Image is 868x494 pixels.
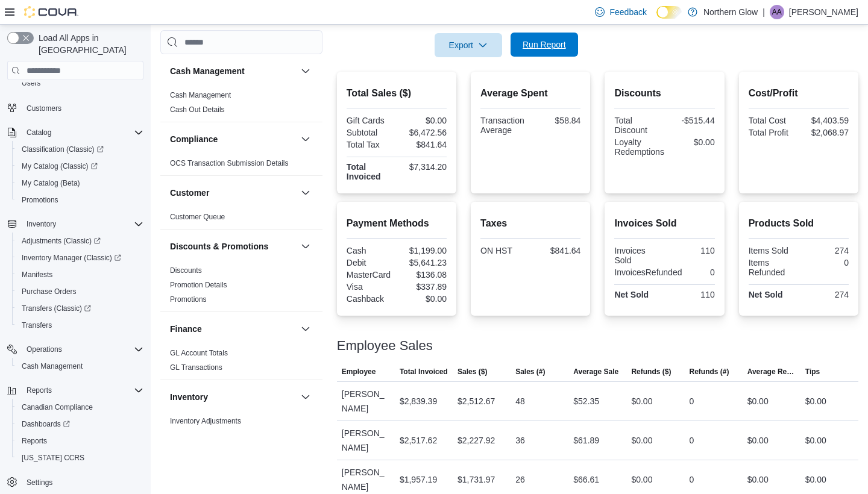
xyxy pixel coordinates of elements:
[614,267,682,277] div: InvoicesRefunded
[22,236,101,246] span: Adjustments (Classic)
[22,270,52,280] span: Manifests
[399,162,447,172] div: $7,314.20
[160,346,322,380] div: Finance
[533,246,580,255] div: $841.64
[763,5,765,19] p: |
[160,156,322,175] div: Compliance
[298,390,313,404] button: Inventory
[690,367,729,377] span: Refunds (#)
[27,478,52,487] span: Settings
[12,449,148,466] button: [US_STATE] CCRS
[17,76,45,90] a: Users
[12,266,148,283] button: Manifests
[399,294,447,304] div: $0.00
[17,434,143,448] span: Reports
[749,86,849,101] h2: Cost/Profit
[749,216,849,231] h2: Products Sold
[458,472,495,487] div: $1,731.97
[342,367,376,377] span: Employee
[160,88,322,122] div: Cash Management
[34,32,143,56] span: Load All Apps in [GEOGRAPHIC_DATA]
[17,251,126,265] a: Inventory Manager (Classic)
[22,383,143,398] span: Reports
[656,6,682,19] input: Dark Mode
[458,433,495,448] div: $2,227.92
[399,140,447,149] div: $841.64
[27,386,52,395] span: Reports
[17,284,81,299] a: Purchase Orders
[399,282,447,292] div: $337.89
[2,474,148,491] button: Settings
[523,39,566,51] span: Run Report
[160,210,322,229] div: Customer
[347,116,394,125] div: Gift Cards
[17,417,143,431] span: Dashboards
[298,239,313,254] button: Discounts & Promotions
[805,433,826,448] div: $0.00
[17,301,96,316] a: Transfers (Classic)
[614,86,714,101] h2: Discounts
[772,5,782,19] span: AA
[690,394,694,408] div: 0
[631,367,671,377] span: Refunds ($)
[17,142,143,157] span: Classification (Classic)
[27,104,61,113] span: Customers
[17,359,143,374] span: Cash Management
[347,282,394,292] div: Visa
[667,290,715,299] div: 110
[442,33,495,57] span: Export
[399,128,447,137] div: $6,472.56
[347,162,381,181] strong: Total Invoiced
[770,5,784,19] div: Alison Albert
[22,361,83,371] span: Cash Management
[170,91,231,99] a: Cash Management
[347,258,394,267] div: Debit
[22,419,70,429] span: Dashboards
[22,195,58,205] span: Promotions
[399,246,447,255] div: $1,199.00
[17,176,85,190] a: My Catalog (Beta)
[687,267,714,277] div: 0
[170,266,202,275] a: Discounts
[170,133,218,145] h3: Compliance
[17,234,143,248] span: Adjustments (Classic)
[789,5,858,19] p: [PERSON_NAME]
[17,267,57,282] a: Manifests
[170,363,222,372] a: GL Transactions
[22,304,91,313] span: Transfers (Classic)
[298,322,313,336] button: Finance
[2,341,148,358] button: Operations
[703,5,758,19] p: Northern Glow
[12,358,148,375] button: Cash Management
[614,137,664,157] div: Loyalty Redemptions
[22,145,104,154] span: Classification (Classic)
[435,33,502,57] button: Export
[22,320,52,330] span: Transfers
[749,290,783,299] strong: Net Sold
[614,216,714,231] h2: Invoices Sold
[12,300,148,317] a: Transfers (Classic)
[22,78,40,88] span: Users
[170,417,241,425] a: Inventory Adjustments
[480,246,528,255] div: ON HST
[631,394,652,408] div: $0.00
[805,367,820,377] span: Tips
[2,99,148,116] button: Customers
[170,240,296,252] button: Discounts & Promotions
[573,367,618,377] span: Average Sale
[400,472,437,487] div: $1,957.19
[12,317,148,334] button: Transfers
[480,216,580,231] h2: Taxes
[22,217,61,231] button: Inventory
[298,186,313,200] button: Customer
[12,175,148,192] button: My Catalog (Beta)
[614,116,662,135] div: Total Discount
[12,399,148,416] button: Canadian Compliance
[511,33,578,57] button: Run Report
[747,472,769,487] div: $0.00
[12,416,148,433] a: Dashboards
[12,158,148,175] a: My Catalog (Classic)
[170,281,227,289] a: Promotion Details
[656,19,657,19] span: Dark Mode
[805,394,826,408] div: $0.00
